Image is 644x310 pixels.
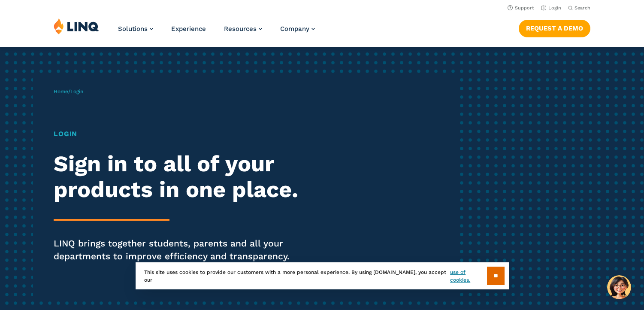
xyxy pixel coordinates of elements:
a: Company [280,25,315,33]
h1: Login [54,129,302,139]
a: Solutions [118,25,153,33]
img: LINQ | K‑12 Software [54,18,99,34]
span: Company [280,25,309,33]
a: Request a Demo [519,20,590,37]
a: Login [541,5,561,11]
a: Resources [224,25,262,33]
span: Solutions [118,25,148,33]
span: Login [70,88,83,94]
a: Experience [171,25,206,33]
button: Open Search Bar [568,5,590,11]
h2: Sign in to all of your products in one place. [54,151,302,203]
a: Home [54,88,68,94]
span: Search [574,5,590,11]
a: Support [508,5,534,11]
nav: Button Navigation [519,18,590,37]
button: Hello, have a question? Let’s chat. [607,275,631,299]
div: This site uses cookies to provide our customers with a more personal experience. By using [DOMAIN... [136,262,509,289]
span: Resources [224,25,257,33]
a: use of cookies. [450,268,487,284]
p: LINQ brings together students, parents and all your departments to improve efficiency and transpa... [54,237,302,263]
nav: Primary Navigation [118,18,315,46]
span: / [54,88,83,94]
